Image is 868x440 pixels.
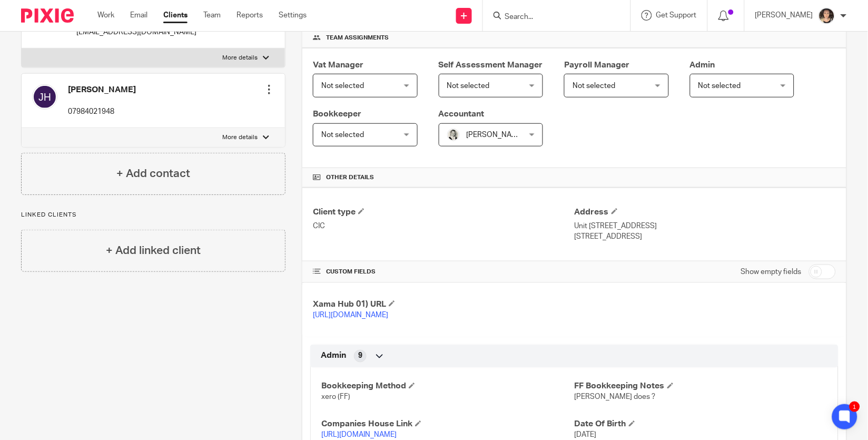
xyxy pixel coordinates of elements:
span: xero (FF) [321,394,350,401]
a: Reports [236,10,263,21]
p: More details [222,133,258,142]
span: Not selected [321,82,364,90]
p: [PERSON_NAME] [755,10,813,21]
h4: + Add linked client [106,242,201,259]
h4: Client type [313,207,574,218]
p: CIC [313,221,574,231]
span: Team assignments [326,34,389,42]
p: [EMAIL_ADDRESS][DOMAIN_NAME] [76,27,196,37]
p: Linked clients [21,211,285,219]
img: DA590EE6-2184-4DF2-A25D-D99FB904303F_1_201_a.jpeg [447,129,460,141]
span: Not selected [321,131,364,139]
a: [URL][DOMAIN_NAME] [321,432,397,439]
a: Work [97,10,114,21]
input: Search [504,13,599,22]
h4: CUSTOM FIELDS [313,268,574,276]
a: Email [130,10,147,21]
span: Vat Manager [313,61,363,69]
span: [PERSON_NAME] [467,131,525,139]
a: Settings [279,10,307,21]
span: [DATE] [575,432,597,439]
span: Not selected [573,82,615,90]
span: [PERSON_NAME] does ? [575,394,656,401]
a: [URL][DOMAIN_NAME] [313,311,388,319]
img: svg%3E [32,84,57,110]
p: Unit [STREET_ADDRESS] [575,221,836,231]
span: 9 [358,351,362,361]
span: Admin [321,350,346,361]
a: Clients [163,10,188,21]
span: Payroll Manager [564,61,629,69]
h4: Bookkeeping Method [321,381,574,392]
img: 324535E6-56EA-408B-A48B-13C02EA99B5D.jpeg [818,7,835,24]
span: Not selected [698,82,741,90]
a: Team [203,10,221,21]
h4: [PERSON_NAME] [68,84,136,95]
p: 07984021948 [68,106,136,117]
span: Self Assessment Manager [439,61,543,69]
span: Admin [690,61,715,69]
h4: Companies House Link [321,419,574,430]
div: 1 [850,402,860,412]
h4: + Add contact [116,165,190,182]
p: More details [222,54,258,62]
h4: Date Of Birth [575,419,827,430]
span: Other details [326,173,374,182]
span: Not selected [447,82,490,90]
span: Get Support [656,12,697,19]
p: [STREET_ADDRESS] [575,231,836,242]
span: Bookkeeper [313,110,361,118]
img: Pixie [21,8,74,23]
h4: Xama Hub 01) URL [313,299,574,310]
h4: Address [575,207,836,218]
span: Accountant [439,110,485,118]
h4: FF Bookkeeping Notes [575,381,827,392]
label: Show empty fields [741,267,802,277]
